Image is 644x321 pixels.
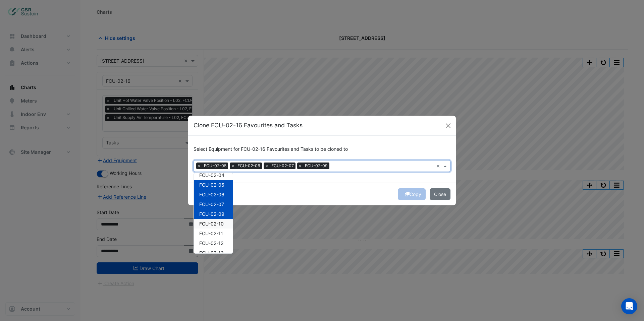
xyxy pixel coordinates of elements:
h6: Select Equipment for FCU-02-16 Favourites and Tasks to be cloned to [194,146,450,152]
span: FCU-02-05 [199,182,224,188]
span: FCU-02-09 [303,163,329,169]
span: FCU-02-13 [199,250,224,256]
button: Close [443,121,453,131]
span: Clear [436,163,442,170]
div: Open Intercom Messenger [621,298,637,314]
div: Options List [194,173,233,253]
h5: Clone FCU-02-16 Favourites and Tasks [194,121,303,130]
span: × [297,163,303,169]
span: FCU-02-10 [199,221,224,227]
span: FCU-02-11 [199,231,223,236]
span: × [264,163,270,169]
span: FCU-02-09 [199,211,224,217]
span: FCU-02-04 [199,172,224,178]
span: FCU-02-07 [270,163,296,169]
button: Close [430,188,450,200]
span: FCU-02-06 [199,192,224,197]
span: × [196,163,202,169]
span: FCU-02-06 [236,163,262,169]
span: × [230,163,236,169]
span: FCU-02-05 [202,163,228,169]
span: FCU-02-12 [199,240,223,246]
span: FCU-02-07 [199,201,224,207]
